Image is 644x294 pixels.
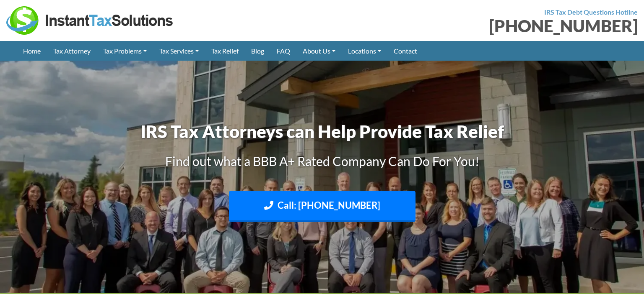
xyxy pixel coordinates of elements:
[47,41,97,61] a: Tax Attorney
[205,41,245,61] a: Tax Relief
[89,152,555,170] h3: Find out what a BBB A+ Rated Company Can Do For You!
[89,119,555,144] h1: IRS Tax Attorneys can Help Provide Tax Relief
[17,41,47,61] a: Home
[229,191,415,222] a: Call: [PHONE_NUMBER]
[6,6,174,35] img: Instant Tax Solutions Logo
[270,41,296,61] a: FAQ
[245,41,270,61] a: Blog
[342,41,387,61] a: Locations
[296,41,342,61] a: About Us
[97,41,153,61] a: Tax Problems
[153,41,205,61] a: Tax Services
[328,18,638,34] div: [PHONE_NUMBER]
[6,15,174,23] a: Instant Tax Solutions Logo
[387,41,423,61] a: Contact
[544,8,638,16] strong: IRS Tax Debt Questions Hotline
